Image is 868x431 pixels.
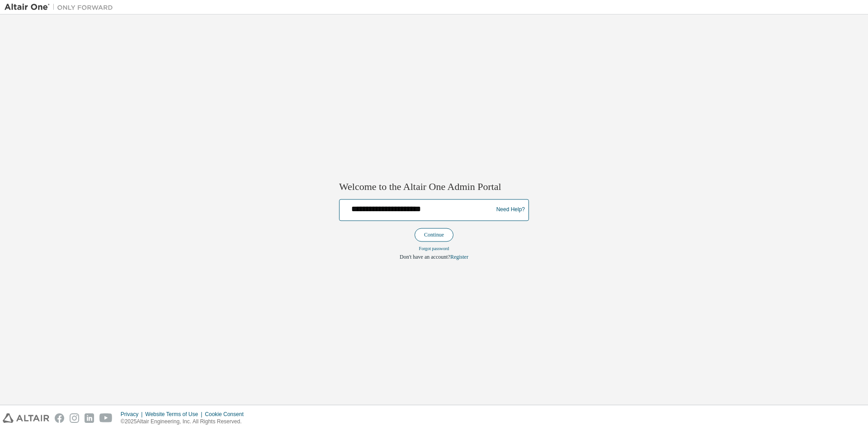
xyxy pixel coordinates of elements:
[415,228,453,242] button: Continue
[5,3,118,12] img: Altair One
[145,411,205,418] div: Website Terms of Use
[121,411,145,418] div: Privacy
[70,413,79,423] img: instagram.svg
[99,413,113,423] img: youtube.svg
[205,411,249,418] div: Cookie Consent
[450,254,468,260] a: Register
[3,413,49,423] img: altair_logo.svg
[400,254,450,260] span: Don't have an account?
[85,413,94,423] img: linkedin.svg
[55,413,64,423] img: facebook.svg
[121,418,249,426] p: © 2025 Altair Engineering, Inc. All Rights Reserved.
[496,210,525,210] a: Need Help?
[339,181,529,194] h2: Welcome to the Altair One Admin Portal
[419,246,449,251] a: Forgot password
